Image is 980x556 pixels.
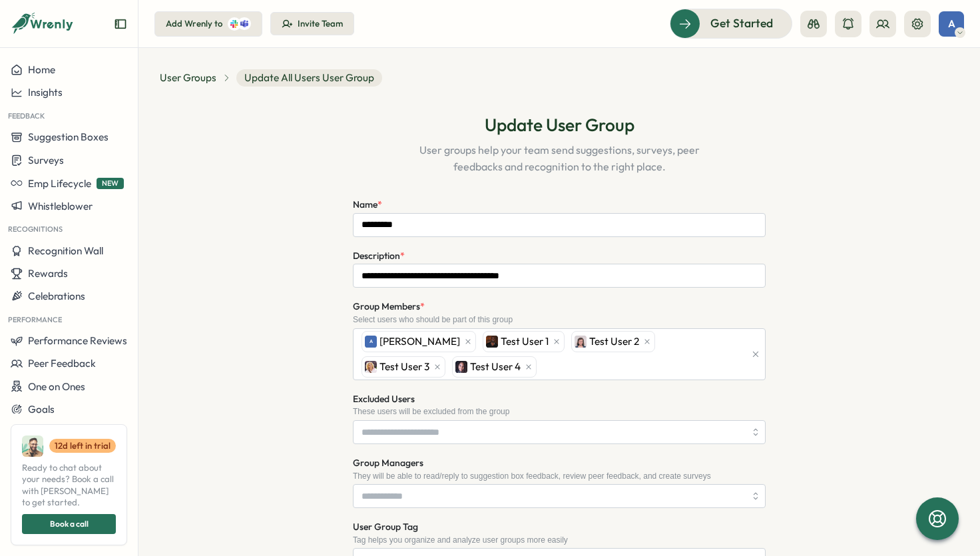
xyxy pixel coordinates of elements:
[28,290,85,302] span: Celebrations
[379,360,429,374] span: Test User 3
[22,462,116,509] span: Ready to chat about your needs? Book a call with [PERSON_NAME] to get started.
[160,71,216,85] a: User Groups
[49,439,116,453] a: 12d left in trial
[114,17,127,31] button: Expand sidebar
[939,11,964,37] button: A
[353,198,382,212] label: Name
[28,63,55,76] span: Home
[485,113,634,137] h1: Update User Group
[353,471,766,481] div: They will be able to read/reply to suggestion box feedback, review peer feedback, and create surveys
[501,334,549,349] span: Test User 1
[236,69,382,87] span: Update All Users User Group
[22,514,116,534] button: Book a call
[410,142,708,175] p: User groups help your team send suggestions, surveys, peer feedbacks and recognition to the right...
[353,456,423,471] label: Group Managers
[270,12,354,36] button: Invite Team
[486,336,498,348] img: Test User 1
[50,515,89,533] span: Book a call
[379,334,460,349] span: [PERSON_NAME]
[353,249,405,264] label: Description
[97,178,124,189] span: NEW
[353,392,415,407] label: Excluded Users
[353,407,766,416] div: These users will be excluded from the group
[353,315,766,324] div: Select users who should be part of this group
[353,535,766,545] div: Tag helps you organize and analyze user groups more easily
[353,520,418,535] label: User Group Tag
[28,403,55,416] span: Goals
[28,244,103,257] span: Recognition Wall
[365,361,377,373] img: Test User 3
[28,131,109,143] span: Suggestion Boxes
[28,267,68,280] span: Rewards
[353,300,425,314] label: Group Members
[575,336,587,348] img: Test User 2
[455,361,467,373] img: Test User 4
[28,380,85,393] span: One on Ones
[154,11,262,37] button: Add Wrenly to
[948,18,955,29] span: A
[22,435,43,457] img: Ali Khan
[28,334,127,347] span: Performance Reviews
[28,177,91,190] span: Emp Lifecycle
[298,18,343,30] div: Invite Team
[470,360,521,374] span: Test User 4
[28,154,64,166] span: Surveys
[28,200,93,212] span: Whistleblower
[589,334,639,349] span: Test User 2
[369,338,373,345] span: A
[166,18,222,30] div: Add Wrenly to
[28,86,63,99] span: Insights
[710,15,773,32] span: Get Started
[28,357,96,370] span: Peer Feedback
[670,9,792,38] button: Get Started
